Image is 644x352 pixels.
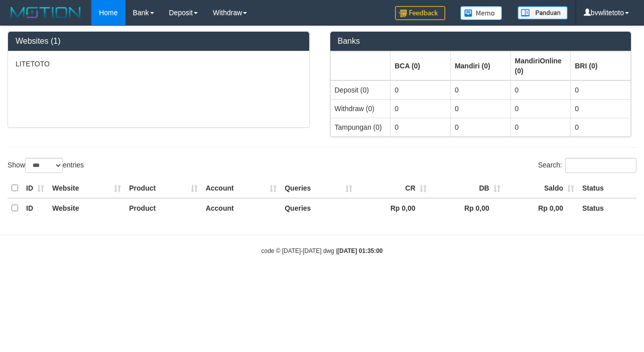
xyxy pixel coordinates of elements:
p: LITETOTO [16,59,302,69]
h3: Websites (1) [16,37,302,46]
label: Show entries [8,158,84,173]
th: Website [48,179,125,198]
img: MOTION_logo.png [8,5,84,20]
th: Queries [281,179,356,198]
th: Rp 0,00 [356,198,430,218]
img: Feedback.jpg [395,6,445,20]
td: 0 [450,118,510,136]
h3: Banks [338,37,624,46]
img: Button%20Memo.svg [460,6,502,20]
td: 0 [391,118,451,136]
td: Tampungan (0) [330,118,391,136]
th: Group: activate to sort column ascending [330,51,391,80]
th: Website [48,198,125,218]
td: 0 [571,80,631,100]
th: Queries [281,198,356,218]
th: DB [431,179,504,198]
th: Status [578,179,636,198]
th: Rp 0,00 [504,198,578,218]
th: ID [22,179,48,198]
img: panduan.png [518,6,568,20]
td: 0 [450,80,510,100]
td: 0 [391,80,451,100]
label: Search: [538,158,636,173]
th: Product [125,198,201,218]
td: 0 [391,99,451,118]
th: Account [202,179,281,198]
td: 0 [450,99,510,118]
select: Showentries [25,158,63,173]
td: 0 [510,80,571,100]
input: Search: [565,158,636,173]
th: ID [22,198,48,218]
strong: [DATE] 01:35:00 [337,247,382,254]
th: Saldo [504,179,578,198]
td: 0 [510,99,571,118]
th: CR [356,179,430,198]
th: Group: activate to sort column ascending [391,51,451,80]
small: code © [DATE]-[DATE] dwg | [262,247,383,254]
td: Deposit (0) [330,80,391,100]
th: Rp 0,00 [431,198,504,218]
th: Status [578,198,636,218]
td: 0 [571,118,631,136]
th: Product [125,179,201,198]
th: Group: activate to sort column ascending [571,51,631,80]
td: Withdraw (0) [330,99,391,118]
th: Group: activate to sort column ascending [450,51,510,80]
td: 0 [571,99,631,118]
th: Account [202,198,281,218]
th: Group: activate to sort column ascending [510,51,571,80]
td: 0 [510,118,571,136]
